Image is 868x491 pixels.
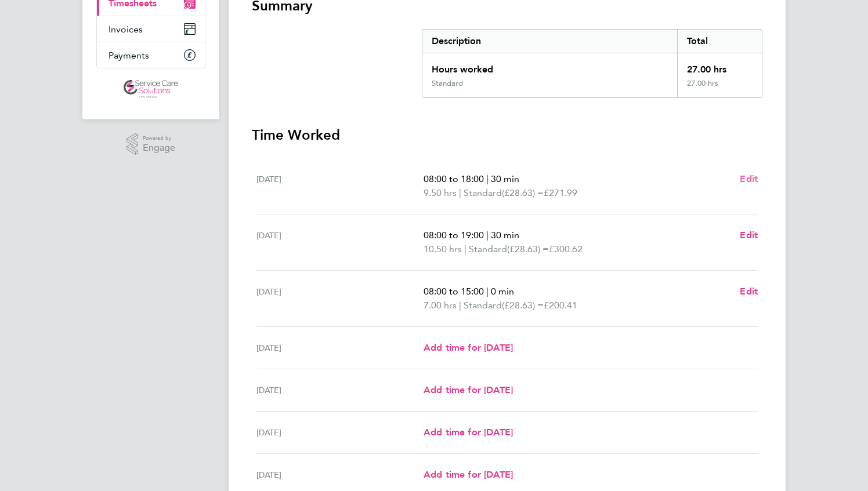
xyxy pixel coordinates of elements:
[464,186,502,200] span: Standard
[486,230,489,241] span: |
[424,383,513,397] a: Add time for [DATE]
[486,173,489,184] span: |
[464,243,466,254] span: |
[486,286,489,297] span: |
[740,286,758,297] span: Edit
[459,300,461,311] span: |
[256,425,424,439] div: [DATE]
[256,468,424,482] div: [DATE]
[469,242,507,256] span: Standard
[740,173,758,184] span: Edit
[424,341,513,355] a: Add time for [DATE]
[491,230,519,241] span: 30 min
[97,16,205,42] a: Invoices
[549,243,583,254] span: £300.62
[422,29,762,98] div: Summary
[464,299,502,312] span: Standard
[491,286,514,297] span: 0 min
[432,79,463,88] div: Standard
[424,425,513,439] a: Add time for [DATE]
[424,187,457,198] span: 9.50 hrs
[256,285,424,312] div: [DATE]
[677,79,762,97] div: 27.00 hrs
[108,50,149,61] span: Payments
[677,53,762,79] div: 27.00 hrs
[424,300,457,311] span: 7.00 hrs
[507,243,549,254] span: (£28.63) =
[502,187,544,198] span: (£28.63) =
[422,53,677,79] div: Hours worked
[544,187,577,198] span: £271.99
[502,300,544,311] span: (£28.63) =
[424,173,484,184] span: 08:00 to 18:00
[544,300,577,311] span: £200.41
[126,133,176,155] a: Powered byEngage
[96,80,205,99] a: Go to home page
[422,30,677,53] div: Description
[256,341,424,355] div: [DATE]
[424,342,513,353] span: Add time for [DATE]
[740,285,758,299] a: Edit
[677,30,762,53] div: Total
[424,427,513,438] span: Add time for [DATE]
[424,243,462,254] span: 10.50 hrs
[108,24,143,35] span: Invoices
[143,133,175,143] span: Powered by
[424,230,484,241] span: 08:00 to 19:00
[491,173,519,184] span: 30 min
[252,126,762,144] h3: Time Worked
[97,42,205,68] a: Payments
[143,143,175,153] span: Engage
[740,228,758,242] a: Edit
[256,172,424,200] div: [DATE]
[459,187,461,198] span: |
[424,468,513,482] a: Add time for [DATE]
[424,469,513,480] span: Add time for [DATE]
[256,228,424,256] div: [DATE]
[256,383,424,397] div: [DATE]
[424,384,513,395] span: Add time for [DATE]
[424,286,484,297] span: 08:00 to 15:00
[740,230,758,241] span: Edit
[124,80,178,99] img: servicecare-logo-retina.png
[740,172,758,186] a: Edit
